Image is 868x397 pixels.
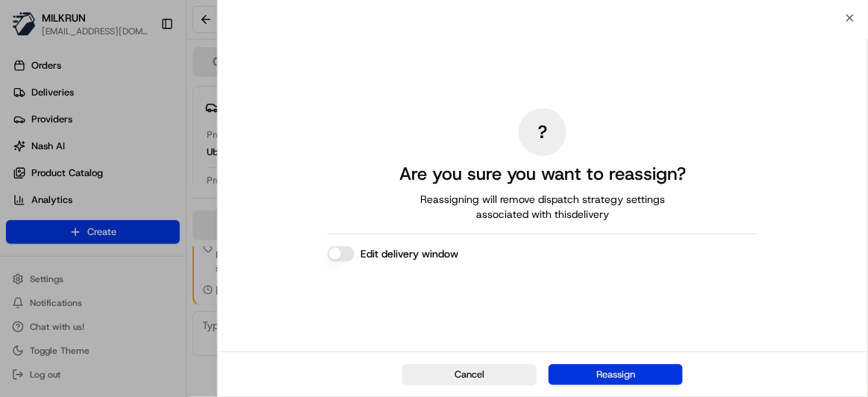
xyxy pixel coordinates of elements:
div: ? [519,108,566,156]
span: Reassigning will remove dispatch strategy settings associated with this delivery [399,192,686,222]
h2: Are you sure you want to reassign? [399,162,687,186]
label: Edit delivery window [360,246,458,261]
button: Cancel [402,364,537,385]
button: Reassign [549,364,683,385]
